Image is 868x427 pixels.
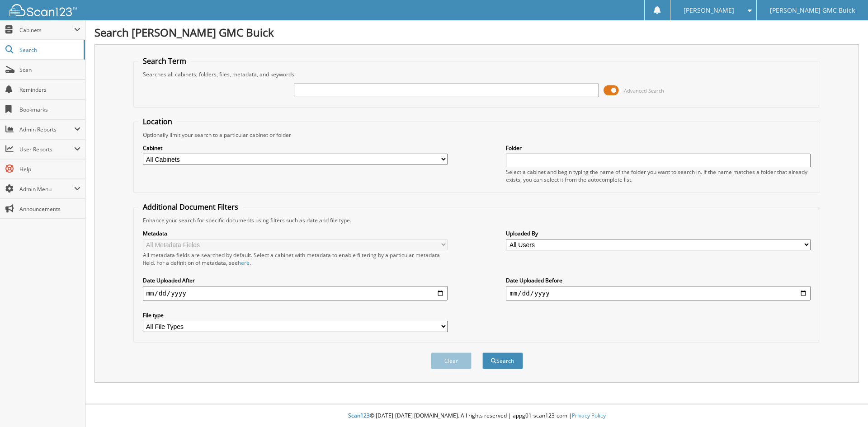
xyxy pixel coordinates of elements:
[138,131,816,139] div: Optionally limit your search to a particular cabinet or folder
[143,286,448,300] input: start
[19,165,80,173] span: Help
[506,168,811,183] div: Select a cabinet and begin typing the name of the folder you want to search in. If the name match...
[19,66,80,74] span: Scan
[506,286,811,300] input: end
[770,8,855,13] span: [PERSON_NAME] GMC Buick
[431,352,472,369] button: Clear
[19,46,79,54] span: Search
[482,352,523,369] button: Search
[9,4,77,16] img: scan123-logo-white.svg
[19,26,74,34] span: Cabinets
[143,230,448,237] label: Metadata
[138,216,816,224] div: Enhance your search for specific documents using filters such as date and file type.
[143,144,448,152] label: Cabinet
[572,412,606,419] a: Privacy Policy
[19,185,74,193] span: Admin Menu
[624,87,664,94] span: Advanced Search
[138,202,243,212] legend: Additional Document Filters
[506,144,811,152] label: Folder
[19,205,80,213] span: Announcements
[19,145,74,153] span: User Reports
[138,117,177,127] legend: Location
[138,56,191,66] legend: Search Term
[506,277,811,284] label: Date Uploaded Before
[143,251,448,267] div: All metadata fields are searched by default. Select a cabinet with metadata to enable filtering b...
[19,106,80,113] span: Bookmarks
[143,277,448,284] label: Date Uploaded After
[143,311,448,319] label: File type
[684,8,734,13] span: [PERSON_NAME]
[138,70,816,78] div: Searches all cabinets, folders, files, metadata, and keywords
[506,230,811,237] label: Uploaded By
[94,25,859,40] h1: Search [PERSON_NAME] GMC Buick
[348,412,370,419] span: Scan123
[85,405,868,427] div: © [DATE]-[DATE] [DOMAIN_NAME]. All rights reserved | appg01-scan123-com |
[19,126,74,133] span: Admin Reports
[238,259,250,267] a: here
[19,86,80,94] span: Reminders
